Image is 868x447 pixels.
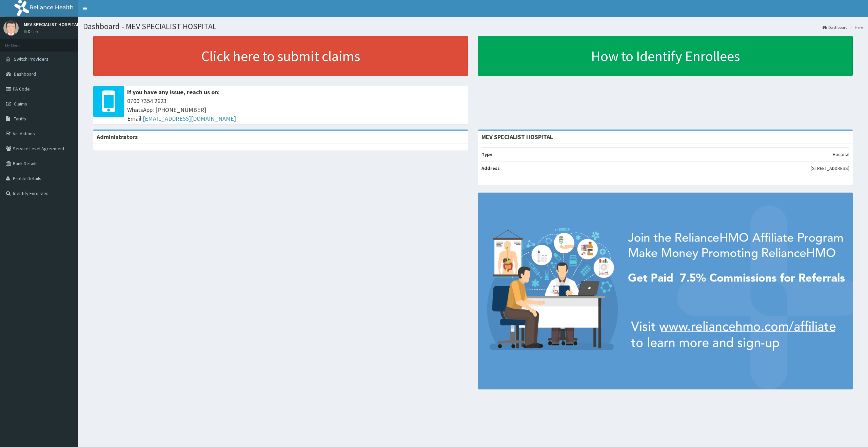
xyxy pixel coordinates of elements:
span: Dashboard [14,71,36,77]
p: Hospital [833,151,849,158]
b: Type [481,151,493,157]
a: How to Identify Enrollees [478,36,853,76]
a: [EMAIL_ADDRESS][DOMAIN_NAME] [143,115,236,122]
a: Click here to submit claims [93,36,468,76]
b: If you have any issue, reach us on: [127,88,220,96]
img: provider-team-banner.png [478,193,853,389]
span: Claims [14,101,27,107]
h1: Dashboard - MEV SPECIALIST HOSPITAL [83,22,863,31]
span: Switch Providers [14,56,48,62]
span: 0700 7354 2623 WhatsApp: [PHONE_NUMBER] Email: [127,97,465,123]
span: Tariffs [14,116,26,122]
p: [STREET_ADDRESS] [811,165,849,172]
a: Dashboard [823,24,848,30]
strong: MEV SPECIALIST HOSPITAL [481,133,553,141]
li: Here [848,24,863,30]
a: Online [24,29,40,34]
b: Address [481,165,500,171]
img: User Image [3,20,19,36]
p: MEV SPECIALIST HOSPITAL [24,22,79,27]
b: Administrators [97,133,138,141]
